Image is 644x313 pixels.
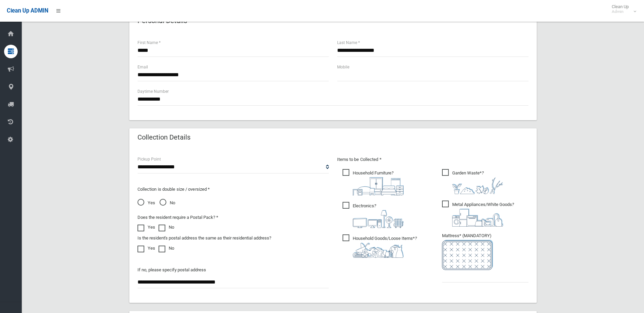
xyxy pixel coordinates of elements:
span: Mattress* (MANDATORY) [442,233,529,270]
label: Yes [137,244,155,252]
label: Yes [137,223,155,231]
i: ? [452,202,514,227]
span: Clean Up ADMIN [7,7,48,14]
label: Is the resident's postal address the same as their residential address? [137,234,271,242]
img: e7408bece873d2c1783593a074e5cb2f.png [442,240,493,270]
span: No [160,199,175,207]
img: 394712a680b73dbc3d2a6a3a7ffe5a07.png [353,210,404,228]
i: ? [353,203,404,228]
label: Does the resident require a Postal Pack? * [137,213,218,222]
header: Collection Details [129,131,199,144]
label: No [159,223,174,231]
small: Admin [612,9,629,14]
img: 36c1b0289cb1767239cdd3de9e694f19.png [452,209,503,227]
label: If no, please specify postal address [137,266,206,274]
span: Garden Waste* [442,169,503,194]
i: ? [353,236,417,258]
span: Electronics [343,202,404,228]
span: Household Goods/Loose Items* [343,234,417,258]
img: 4fd8a5c772b2c999c83690221e5242e0.png [452,177,503,194]
i: ? [452,170,503,194]
span: Yes [137,199,155,207]
span: Household Furniture [343,169,404,195]
img: b13cc3517677393f34c0a387616ef184.png [353,243,404,258]
i: ? [353,170,404,195]
span: Metal Appliances/White Goods [442,201,514,227]
img: aa9efdbe659d29b613fca23ba79d85cb.png [353,177,404,195]
label: No [159,244,174,252]
p: Items to be Collected * [337,155,529,164]
span: Clean Up [608,4,636,14]
p: Collection is double size / oversized * [137,185,329,193]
